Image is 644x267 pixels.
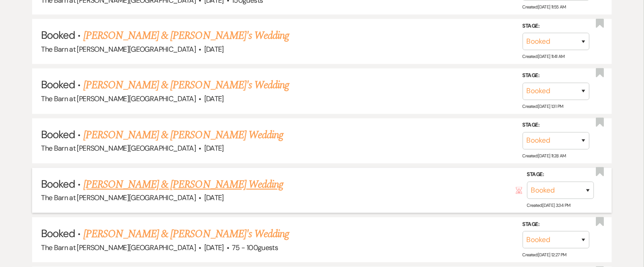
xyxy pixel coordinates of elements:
a: [PERSON_NAME] & [PERSON_NAME] Wedding [83,177,283,193]
span: [DATE] [204,94,224,104]
span: The Barn at [PERSON_NAME][GEOGRAPHIC_DATA] [41,243,196,253]
span: Booked [41,128,75,142]
span: The Barn at [PERSON_NAME][GEOGRAPHIC_DATA] [41,94,196,104]
span: Booked [41,78,75,92]
label: Stage: [523,121,590,131]
span: Created: [DATE] 11:41 AM [523,54,565,60]
span: Created: [DATE] 11:28 AM [523,153,566,159]
a: [PERSON_NAME] & [PERSON_NAME]'s Wedding [83,226,289,242]
span: [DATE] [204,243,224,253]
span: Booked [41,29,75,42]
a: [PERSON_NAME] & [PERSON_NAME] Wedding [83,127,283,144]
span: The Barn at [PERSON_NAME][GEOGRAPHIC_DATA] [41,45,196,54]
span: Created: [DATE] 12:27 PM [523,252,566,258]
a: [PERSON_NAME] & [PERSON_NAME]'s Wedding [83,78,289,94]
span: The Barn at [PERSON_NAME][GEOGRAPHIC_DATA] [41,144,196,153]
label: Stage: [523,71,590,81]
label: Stage: [523,22,590,32]
span: Created: [DATE] 3:34 PM [527,203,570,209]
span: Created: [DATE] 1:31 PM [523,104,563,110]
span: Booked [41,177,75,191]
span: The Barn at [PERSON_NAME][GEOGRAPHIC_DATA] [41,193,196,203]
span: Booked [41,227,75,241]
span: [DATE] [204,45,224,54]
span: Created: [DATE] 11:55 AM [523,4,566,10]
span: [DATE] [204,193,224,203]
span: [DATE] [204,144,224,153]
label: Stage: [523,220,590,230]
a: [PERSON_NAME] & [PERSON_NAME]'s Wedding [83,28,289,44]
span: 75 - 100 guests [232,243,278,253]
label: Stage: [527,170,594,180]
